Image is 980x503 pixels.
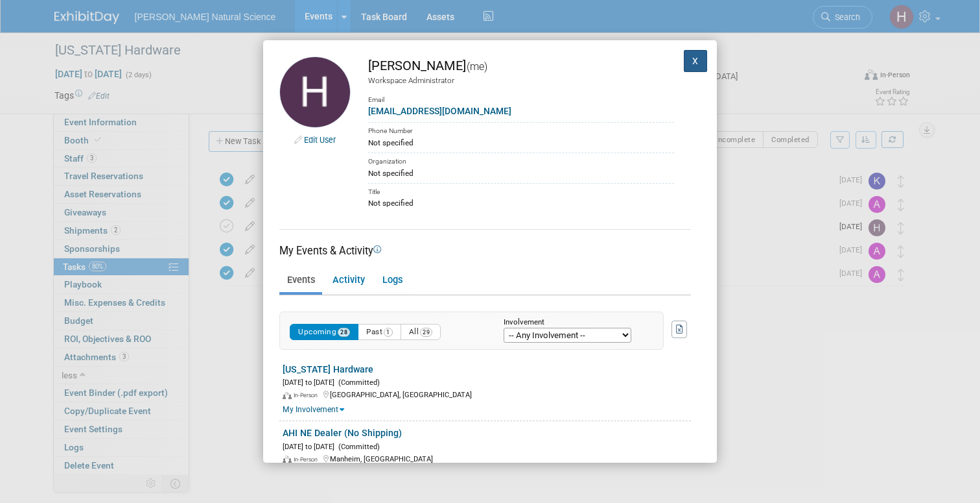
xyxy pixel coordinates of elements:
div: Not specified [368,197,674,209]
span: 28 [338,328,350,337]
a: Edit User [304,135,336,145]
div: Phone Number [368,122,674,137]
div: Not specified [368,137,674,149]
a: Events [279,269,322,292]
button: X [684,50,707,72]
span: 29 [420,328,432,337]
button: Past1 [358,324,401,340]
div: Manheim, [GEOGRAPHIC_DATA] [283,452,691,465]
img: Halle Fick [279,56,351,128]
span: (me) [466,60,487,73]
div: Title [368,183,674,198]
a: [EMAIL_ADDRESS][DOMAIN_NAME] [368,106,511,116]
div: Email [368,86,674,105]
a: Activity [325,269,372,292]
img: In-Person Event [283,456,292,463]
span: (Committed) [334,378,380,387]
div: Involvement [504,319,644,327]
div: Workspace Administrator [368,75,674,86]
span: In-Person [294,392,321,399]
a: [US_STATE] Hardware [283,364,373,374]
div: [GEOGRAPHIC_DATA], [GEOGRAPHIC_DATA] [283,388,691,400]
div: [DATE] to [DATE] [283,440,691,452]
a: Logs [375,269,410,292]
a: My Involvement [283,405,344,414]
button: All29 [401,324,441,340]
div: My Events & Activity [279,243,691,258]
span: 1 [384,328,393,337]
div: [PERSON_NAME] [368,56,674,75]
div: [DATE] to [DATE] [283,376,691,388]
img: In-Person Event [283,392,292,400]
button: Upcoming28 [290,324,358,340]
a: AHI NE Dealer (No Shipping) [283,428,402,438]
span: (Committed) [334,443,380,451]
div: Organization [368,153,674,167]
span: In-Person [294,456,321,463]
div: Not specified [368,167,674,179]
